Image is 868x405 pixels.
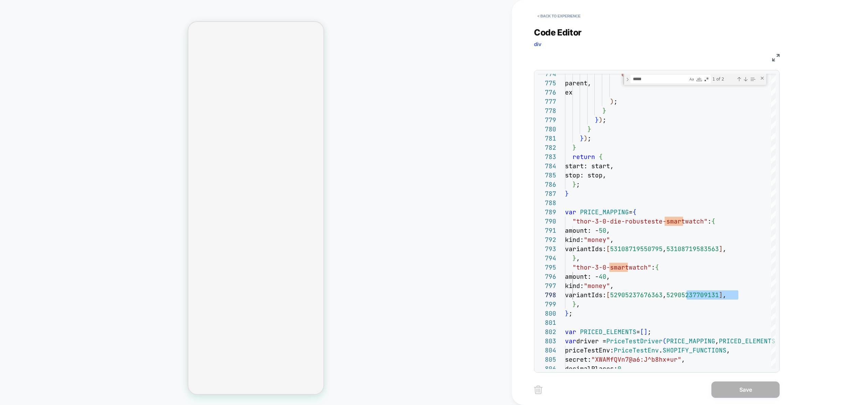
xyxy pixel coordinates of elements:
[565,208,576,216] span: var
[659,346,663,354] span: .
[610,245,663,253] span: 53108719550795
[621,365,625,373] span: ,
[633,208,636,216] span: {
[576,180,580,188] span: ;
[644,328,648,336] span: ]
[573,254,576,262] span: }
[576,337,606,345] span: driver =
[538,115,556,125] div: 779
[231,5,296,16] span: PRODUCT: Thor 3.0 - Smartwatch
[606,273,610,280] span: ,
[573,300,576,308] span: }
[538,106,556,115] div: 778
[726,346,730,354] span: ,
[565,171,606,179] span: stop: stop,
[538,88,556,97] div: 776
[663,337,666,345] span: (
[588,125,591,133] span: }
[573,180,576,188] span: }
[534,27,582,38] span: Code Editor
[573,144,576,151] span: }
[640,328,644,336] span: [
[538,161,556,171] div: 784
[538,336,556,346] div: 803
[573,263,651,271] span: "thor-3-0-smartwatch"
[584,236,610,244] span: "money"
[538,235,556,244] div: 792
[599,153,603,161] span: {
[599,116,603,124] span: )
[569,309,573,317] span: ;
[538,78,556,88] div: 775
[538,364,556,373] div: 806
[599,273,606,280] span: 40
[749,75,756,83] div: Find in Selection (⌥⌘L)
[614,346,659,354] span: PriceTestEnv
[565,291,606,299] span: variantIds:
[703,76,710,83] div: Use Regular Expression (⌥⌘R)
[631,75,688,83] textarea: Find
[538,207,556,217] div: 789
[538,327,556,336] div: 802
[538,134,556,143] div: 781
[606,227,610,234] span: ,
[666,337,715,345] span: PRICE_MAPPING
[723,291,726,299] span: ,
[565,88,573,96] span: ex
[736,76,742,82] div: Previous Match (⇧Enter)
[603,107,606,115] span: }
[538,217,556,226] div: 790
[538,309,556,318] div: 800
[648,328,651,336] span: ;
[580,134,584,142] span: }
[666,291,719,299] span: 52905237709131
[606,291,610,299] span: [
[565,282,584,290] span: kind:
[772,54,780,61] img: fullscreen
[538,263,556,272] div: 795
[565,346,614,354] span: priceTestEnv:
[565,227,599,234] span: amount: -
[618,365,621,373] span: 0
[743,76,748,82] div: Next Match (Enter)
[723,245,726,253] span: ,
[538,125,556,134] div: 780
[606,337,663,345] span: PriceTestDriver
[538,254,556,263] div: 794
[629,208,633,216] span: =
[663,291,666,299] span: ,
[565,328,576,336] span: var
[655,263,659,271] span: {
[565,245,606,253] span: variantIds:
[651,263,655,271] span: :
[576,300,580,308] span: ,
[565,365,618,373] span: decimalPlaces:
[715,337,719,345] span: ,
[614,98,618,105] span: ;
[688,76,695,83] div: Match Case (⌥⌘C)
[580,328,636,336] span: PRICED_ELEMENTS
[538,355,556,364] div: 805
[712,75,735,83] div: 1 of 2
[565,162,614,170] span: start: start,
[591,356,681,363] span: "XWAMfQVn7@a6:J^b8hx*ur"
[584,134,588,142] span: )
[610,236,614,244] span: ,
[711,217,715,225] span: {
[573,153,595,161] span: return
[538,226,556,235] div: 791
[599,227,606,234] span: 50
[538,152,556,161] div: 783
[610,282,614,290] span: ,
[538,244,556,254] div: 793
[711,381,780,398] button: Save
[719,291,723,299] span: ]
[535,54,566,62] div: JS
[565,337,576,345] span: var
[623,74,766,85] div: Find / Replace
[696,76,703,83] div: Match Whole Word (⌥⌘W)
[538,143,556,152] div: 782
[663,346,726,354] span: SHOPIFY_FUNCTIONS
[538,198,556,207] div: 788
[538,290,556,300] div: 798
